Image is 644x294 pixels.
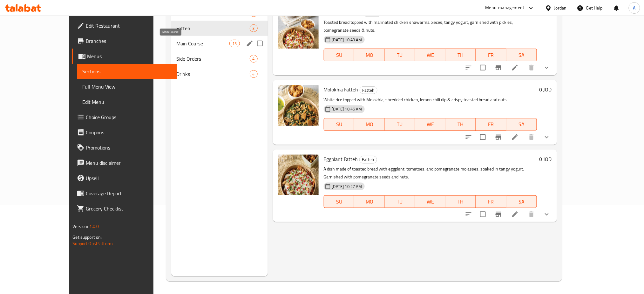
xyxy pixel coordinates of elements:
[176,24,249,32] span: Fatteh
[539,130,554,145] button: show more
[354,195,385,208] button: MO
[506,49,537,61] button: SA
[524,207,539,222] button: delete
[171,51,268,66] div: Side Orders4
[86,37,172,45] span: Branches
[72,239,113,248] a: Support.OpsPlatform
[448,197,473,206] span: TH
[633,4,636,11] span: A
[511,64,519,71] a: Edit menu item
[354,49,385,61] button: MO
[485,4,525,12] div: Menu-management
[171,66,268,82] div: Drinks4
[72,233,102,241] span: Get support on:
[478,50,504,60] span: FR
[72,170,177,186] a: Upsell
[72,49,177,64] a: Menus
[539,8,552,17] h6: 0 JOD
[86,159,172,167] span: Menu disclaimer
[324,154,358,164] span: Eggplant Fatteh
[387,120,413,129] span: TU
[72,186,177,201] a: Coverage Report
[324,165,537,181] p: A dish made of toasted bread with eggplant, tomatoes, and pomegranate molasses, soaked in tangy y...
[329,37,365,43] span: [DATE] 10:43 AM
[543,64,551,71] svg: Show Choices
[357,50,382,60] span: MO
[461,130,476,145] button: sort-choices
[72,222,88,231] span: Version:
[387,197,413,206] span: TU
[329,184,365,190] span: [DATE] 10:27 AM
[171,3,268,84] nav: Menu sections
[491,60,506,75] button: Branch-specific-item
[324,118,355,131] button: SU
[278,85,319,126] img: Molokhia Fatteh
[245,39,254,48] button: edit
[86,190,172,197] span: Coverage Report
[359,156,377,164] div: Fatteh
[89,222,99,231] span: 1.0.0
[72,155,177,170] a: Menu disclaimer
[539,207,554,222] button: show more
[360,87,377,94] span: Fatteh
[82,98,172,106] span: Edit Menu
[86,113,172,121] span: Choice Groups
[509,197,534,206] span: SA
[250,24,258,32] div: items
[176,40,229,47] span: Main Course
[176,70,249,78] span: Drinks
[476,49,506,61] button: FR
[506,195,537,208] button: SA
[415,118,446,131] button: WE
[476,130,490,144] span: Select to update
[418,197,443,206] span: WE
[539,85,552,94] h6: 0 JOD
[445,195,476,208] button: TH
[278,8,319,49] img: Shawarma Fatteh
[324,49,355,61] button: SU
[86,129,172,136] span: Coupons
[509,50,534,60] span: SA
[385,118,415,131] button: TU
[511,210,519,218] a: Edit menu item
[324,96,537,104] p: White rice topped with Molokhia, shredded chicken, lemon chili dip & crispy toasted bread and nuts
[86,144,172,151] span: Promotions
[329,106,365,112] span: [DATE] 10:46 AM
[506,118,537,131] button: SA
[491,207,506,222] button: Branch-specific-item
[461,60,476,75] button: sort-choices
[324,195,355,208] button: SU
[360,156,377,163] span: Fatteh
[77,64,177,79] a: Sections
[478,120,504,129] span: FR
[387,50,413,60] span: TU
[511,133,519,141] a: Edit menu item
[82,68,172,75] span: Sections
[86,22,172,30] span: Edit Restaurant
[86,174,172,182] span: Upsell
[171,21,268,36] div: Fatteh3
[230,41,239,47] span: 13
[278,155,319,195] img: Eggplant Fatteh
[539,155,552,164] h6: 0 JOD
[476,61,490,74] span: Select to update
[250,25,257,31] span: 3
[448,120,473,129] span: TH
[445,118,476,131] button: TH
[415,49,446,61] button: WE
[476,195,506,208] button: FR
[250,55,258,63] div: items
[250,56,257,62] span: 4
[524,130,539,145] button: delete
[327,120,352,129] span: SU
[87,52,172,60] span: Menus
[478,197,504,206] span: FR
[418,50,443,60] span: WE
[509,120,534,129] span: SA
[385,195,415,208] button: TU
[445,49,476,61] button: TH
[543,210,551,218] svg: Show Choices
[418,120,443,129] span: WE
[327,197,352,206] span: SU
[324,85,358,94] span: Molokhia Fatteh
